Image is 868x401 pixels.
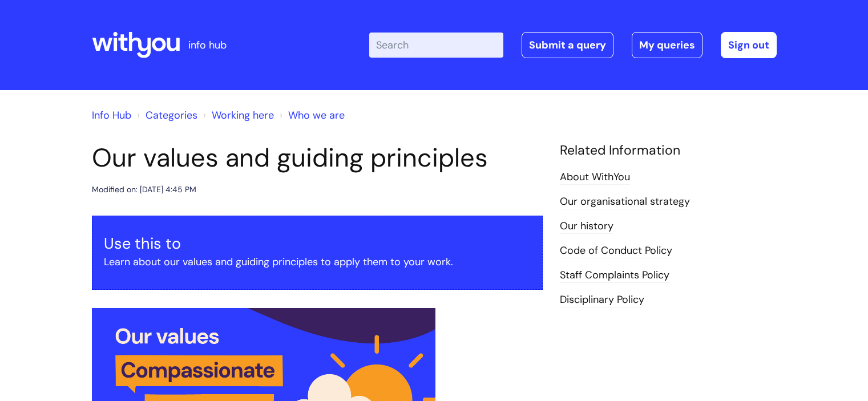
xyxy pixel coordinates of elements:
a: My queries [632,32,703,58]
a: Working here [212,108,274,122]
a: Categories [146,108,197,122]
h1: Our values and guiding principles [92,143,543,173]
p: info hub [188,36,227,54]
div: Modified on: [DATE] 4:45 PM [92,183,196,197]
a: Disciplinary Policy [560,293,644,307]
a: Code of Conduct Policy [560,244,672,258]
a: Info Hub [92,108,131,122]
a: Staff Complaints Policy [560,268,669,283]
li: Solution home [134,106,197,124]
li: Working here [200,106,274,124]
h4: Related Information [560,143,777,159]
div: | - [369,32,777,58]
a: Who we are [288,108,345,122]
a: Our organisational strategy [560,195,690,209]
a: Sign out [721,32,777,58]
a: About WithYou [560,170,630,185]
a: Submit a query [522,32,613,58]
a: Our history [560,219,613,234]
input: Search [369,33,503,58]
li: Who we are [277,106,345,124]
p: Learn about our values and guiding principles to apply them to your work. [104,253,531,271]
h3: Use this to [104,234,531,253]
